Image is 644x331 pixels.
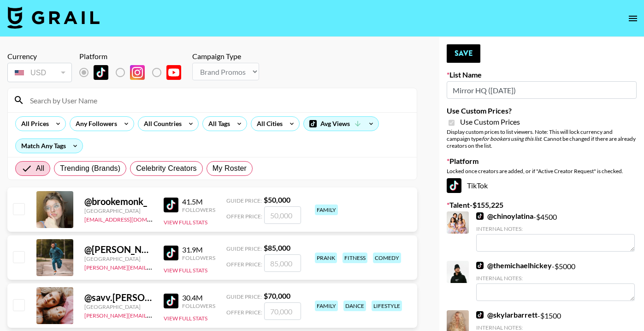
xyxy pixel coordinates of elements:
img: TikTok [164,294,178,308]
div: Internal Notes: [476,275,635,282]
span: Guide Price: [226,293,262,300]
div: Currency [7,52,72,61]
div: USD [9,65,70,81]
div: 31.9M [182,245,215,254]
div: - $ 5000 [476,261,635,301]
div: TikTok [447,178,637,193]
div: lifestyle [372,301,402,311]
div: Followers [182,302,215,309]
span: Offer Price: [226,309,262,316]
div: 41.5M [182,197,215,206]
div: Any Followers [70,117,119,131]
img: Grail Talent [7,6,100,29]
div: All Cities [251,117,284,131]
span: All [36,163,44,174]
div: Followers [182,206,215,213]
div: Platform [79,52,189,61]
em: for bookers using this list [482,135,541,142]
div: Campaign Type [192,52,259,61]
img: YouTube [166,65,181,80]
div: [GEOGRAPHIC_DATA] [84,255,153,262]
span: Guide Price: [226,197,262,204]
span: Guide Price: [226,245,262,252]
a: [PERSON_NAME][EMAIL_ADDRESS][DOMAIN_NAME] [84,262,221,271]
div: Currency is locked to USD [7,61,72,84]
img: TikTok [164,246,178,260]
div: Followers [182,254,215,261]
span: Use Custom Prices [460,117,520,126]
span: Trending (Brands) [60,163,120,174]
div: [GEOGRAPHIC_DATA] [84,207,153,214]
div: @ brookemonk_ [84,196,153,207]
div: Match Any Tags [16,139,83,153]
a: @themichaelhickey [476,261,552,270]
div: comedy [373,253,401,263]
button: View Full Stats [164,315,207,322]
img: Instagram [130,65,145,80]
label: Use Custom Prices? [447,106,637,115]
a: [EMAIL_ADDRESS][DOMAIN_NAME] [84,214,177,223]
input: 85,000 [264,254,301,272]
div: Locked once creators are added, or if "Active Creator Request" is checked. [447,168,637,175]
div: family [315,205,338,215]
img: TikTok [476,262,484,269]
button: open drawer [624,9,642,28]
div: prank [315,253,337,263]
label: Platform [447,156,637,166]
input: 70,000 [264,302,301,320]
div: dance [343,301,366,311]
div: fitness [343,253,367,263]
div: Display custom prices to list viewers. Note: This will lock currency and campaign type . Cannot b... [447,128,637,149]
div: 30.4M [182,293,215,302]
div: All Prices [16,117,51,131]
span: Celebrity Creators [136,163,197,174]
img: TikTok [476,212,484,220]
strong: $ 85,000 [264,243,290,252]
a: [PERSON_NAME][EMAIL_ADDRESS][DOMAIN_NAME] [84,310,221,319]
img: TikTok [94,65,108,80]
a: @skylarbarrett [476,310,538,319]
div: @ [PERSON_NAME].[PERSON_NAME] [84,244,153,255]
label: Talent - $ 155,225 [447,200,637,210]
span: My Roster [213,163,247,174]
img: TikTok [447,178,461,193]
input: 50,000 [264,206,301,224]
div: All Tags [203,117,232,131]
button: View Full Stats [164,267,207,274]
a: @chinoylatina [476,211,533,221]
div: Internal Notes: [476,225,635,232]
div: family [315,301,338,311]
input: Search by User Name [24,93,411,108]
div: Avg Views [304,117,378,131]
strong: $ 70,000 [264,291,290,300]
div: [GEOGRAPHIC_DATA] [84,303,153,310]
div: All Countries [138,117,183,131]
div: Internal Notes: [476,324,635,331]
button: View Full Stats [164,219,207,226]
button: Save [447,44,480,63]
div: @ savv.[PERSON_NAME] [84,292,153,303]
div: List locked to TikTok. [79,63,189,82]
span: Offer Price: [226,261,262,268]
img: TikTok [476,311,484,319]
div: - $ 4500 [476,211,635,252]
img: TikTok [164,198,178,212]
span: Offer Price: [226,213,262,220]
label: List Name [447,70,637,79]
strong: $ 50,000 [264,195,290,204]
